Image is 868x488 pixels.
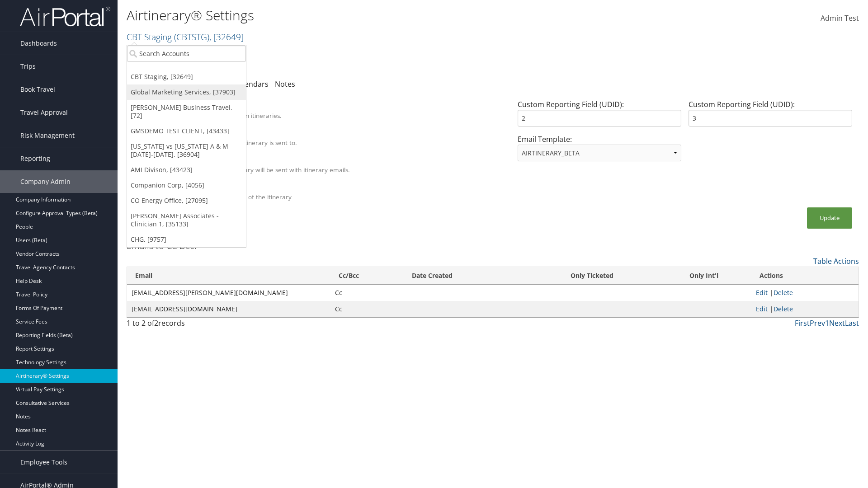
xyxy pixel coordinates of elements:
[20,55,36,78] span: Trips
[330,301,404,317] td: Cc
[845,318,859,328] a: Last
[751,285,859,301] td: |
[127,100,246,123] a: [PERSON_NAME] Business Travel, [72]
[20,101,68,124] span: Travel Approval
[774,288,793,297] a: Delete
[174,31,209,43] span: ( CBTSTG )
[20,32,57,55] span: Dashboards
[127,178,246,193] a: Companion Corp, [4056]
[756,288,768,297] a: Edit
[127,232,246,247] a: CHG, [9757]
[404,267,528,285] th: Date Created: activate to sort column ascending
[751,267,859,285] th: Actions
[20,6,110,27] img: airportal-logo.png
[20,170,71,193] span: Company Admin
[756,305,768,313] a: Edit
[154,318,158,328] span: 2
[127,267,330,285] th: Email: activate to sort column ascending
[810,318,825,328] a: Prev
[127,84,246,100] a: Global Marketing Services, [37903]
[127,6,615,25] h1: Airtinerary® Settings
[127,139,246,162] a: [US_STATE] vs [US_STATE] A & M [DATE]-[DATE], [36904]
[127,208,246,232] a: [PERSON_NAME] Associates - Clinician 1, [35133]
[514,134,685,169] div: Email Template:
[234,79,269,89] a: Calendars
[807,207,852,229] button: Update
[825,318,829,328] a: 1
[275,79,295,89] a: Notes
[127,123,246,139] a: GMSDEMO TEST CLIENT, [43433]
[813,256,859,266] a: Table Actions
[657,267,751,285] th: Only Int'l: activate to sort column ascending
[127,301,330,317] td: [EMAIL_ADDRESS][DOMAIN_NAME]
[127,45,246,62] input: Search Accounts
[330,267,404,285] th: Cc/Bcc: activate to sort column ascending
[514,99,685,134] div: Custom Reporting Field (UDID):
[685,99,856,134] div: Custom Reporting Field (UDID):
[20,124,75,147] span: Risk Management
[169,165,350,174] label: A PDF version of the itinerary will be sent with itinerary emails.
[169,157,481,165] div: Attach PDF
[20,451,67,474] span: Employee Tools
[330,285,404,301] td: Cc
[127,69,246,84] a: CBT Staging, [32649]
[795,318,810,328] a: First
[774,305,793,313] a: Delete
[20,78,55,101] span: Book Travel
[127,31,244,43] a: CBT Staging
[209,31,244,43] span: , [ 32649 ]
[20,147,50,170] span: Reporting
[169,130,481,138] div: Override Email
[127,162,246,178] a: AMI Divison, [43423]
[127,285,330,301] td: [EMAIL_ADDRESS][PERSON_NAME][DOMAIN_NAME]
[527,267,656,285] th: Only Ticketed: activate to sort column ascending
[829,318,845,328] a: Next
[169,184,481,192] div: Show Survey
[751,301,859,317] td: |
[169,103,481,111] div: Client Name
[127,193,246,208] a: CO Energy Office, [27095]
[821,5,859,33] a: Admin Test
[127,318,304,333] div: 1 to 2 of records
[821,13,859,23] span: Admin Test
